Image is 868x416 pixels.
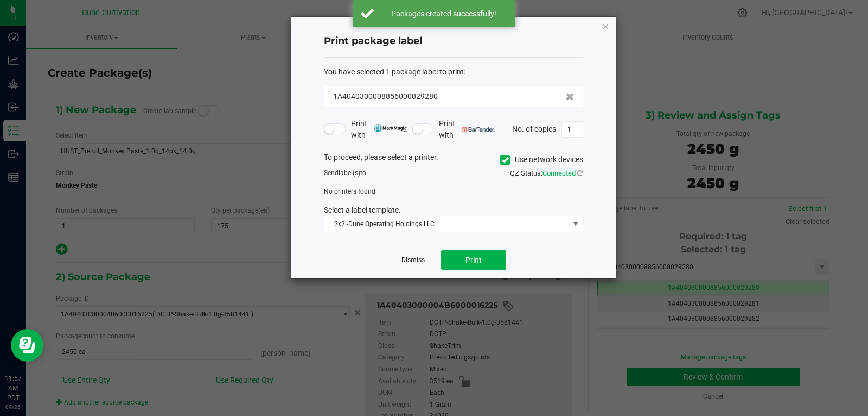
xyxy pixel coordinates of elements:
div: Select a label template. [316,204,591,216]
span: Send to: [324,169,368,177]
span: label(s) [339,169,360,177]
span: 1A4040300008856000029280 [333,91,438,102]
span: Connected [542,169,576,177]
span: No printers found [324,188,375,195]
span: QZ Status: [510,169,583,177]
div: To proceed, please select a printer. [316,152,591,168]
span: You have selected 1 package label to print [324,67,464,76]
span: Print with [439,118,495,141]
div: : [324,66,583,78]
label: Use network devices [500,154,583,165]
span: Print [465,256,482,264]
img: mark_magic_cybra.png [374,124,407,132]
img: bartender.png [462,127,495,132]
span: No. of copies [512,124,556,133]
a: Dismiss [401,256,425,265]
div: Packages created successfully! [380,8,507,19]
span: 2x2 -Dune Operating Holdings LLC [324,216,569,232]
h4: Print package label [324,34,583,48]
iframe: Resource center [11,329,43,362]
span: Print with [351,118,407,141]
button: Print [441,250,506,270]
